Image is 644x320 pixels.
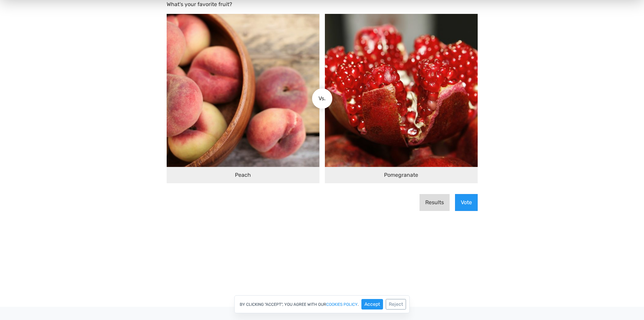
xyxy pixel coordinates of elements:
[384,184,418,192] span: Pomegranate
[326,302,358,306] a: cookies policy
[167,27,319,180] img: peach-3314679_1920-500x500.jpg
[325,27,478,180] img: pomegranate-196800_1920-500x500.jpg
[386,299,406,310] button: Reject
[318,108,326,116] span: Vs.
[234,295,410,313] div: By clicking "Accept", you agree with our .
[455,207,478,224] button: Vote
[167,14,478,22] p: What's your favorite fruit?
[361,299,383,310] button: Accept
[420,207,450,224] button: Results
[235,184,251,192] span: Peach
